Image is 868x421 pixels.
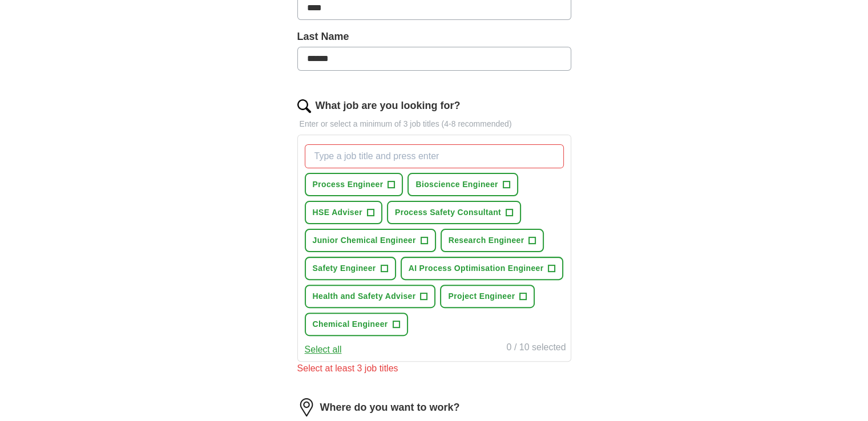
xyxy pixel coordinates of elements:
[313,318,388,330] span: Chemical Engineer
[305,313,408,336] button: Chemical Engineer
[305,229,436,252] button: Junior Chemical Engineer
[313,290,416,302] span: Health and Safety Adviser
[313,179,383,191] span: Process Engineer
[440,285,535,308] button: Project Engineer
[506,341,566,357] div: 0 / 10 selected
[449,234,524,246] span: Research Engineer
[313,207,362,218] span: HSE Adviser
[401,257,564,280] button: AI Process Optimisation Engineer
[316,98,461,114] label: What job are you looking for?
[297,99,311,113] img: search.png
[305,201,382,224] button: HSE Adviser
[395,207,501,218] span: Process Safety Consultant
[297,398,316,416] img: location.png
[407,173,518,196] button: Bioscience Engineer
[313,234,416,246] span: Junior Chemical Engineer
[320,400,460,415] label: Where do you want to work?
[387,201,521,224] button: Process Safety Consultant
[409,262,544,274] span: AI Process Optimisation Engineer
[441,229,544,252] button: Research Engineer
[313,262,376,274] span: Safety Engineer
[415,179,498,191] span: Bioscience Engineer
[297,118,571,130] p: Enter or select a minimum of 3 job titles (4-8 recommended)
[448,290,515,302] span: Project Engineer
[305,343,342,357] button: Select all
[305,144,564,168] input: Type a job title and press enter
[297,29,571,44] label: Last Name
[305,173,403,196] button: Process Engineer
[297,362,571,375] div: Select at least 3 job titles
[305,285,436,308] button: Health and Safety Adviser
[305,257,396,280] button: Safety Engineer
